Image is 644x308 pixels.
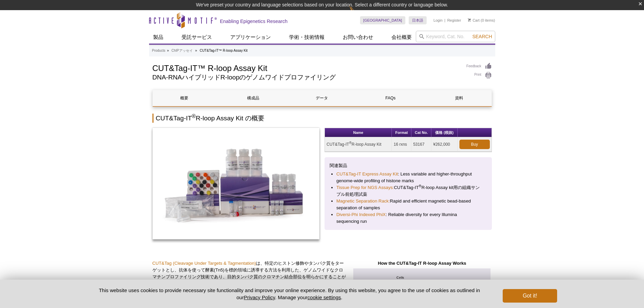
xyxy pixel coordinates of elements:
a: Tissue Prep for NGS Assays: [336,184,394,191]
td: 16 rxns [392,137,411,152]
a: Magnetic Separation Rack: [336,198,390,205]
a: Cart [468,18,480,23]
h2: CUT&Tag-IT R-loop Assay Kit の概要 [152,114,492,123]
a: 学術・技術情報 [285,31,329,44]
a: 資料 [427,90,491,106]
a: CUT&Tag (Cleavage Under Targets & Tagmentation) [152,261,256,266]
a: お問い合わせ [339,31,377,44]
a: Diversi-Phi Indexed PhiX [336,211,386,218]
h2: Enabling Epigenetics Research [220,18,288,24]
sup: ® [419,184,422,188]
strong: How the CUT&Tag-IT R-loop Assay Works [378,261,466,266]
a: Buy [459,140,490,149]
sup: ® [349,141,352,145]
li: : Less variable and higher-throughput genome-wide profiling of histone marks [336,171,480,184]
a: 構成品 [221,90,285,106]
span: Search [472,34,492,39]
td: CUT&Tag-IT R-loop Assay Kit [325,137,392,152]
a: 受託サービス [177,31,216,44]
button: Got it! [503,289,557,303]
button: cookie settings [307,294,341,300]
a: Feedback [467,63,492,70]
a: CUT&Tag-IT Express Assay Kit [336,171,398,177]
img: Your Cart [468,18,471,22]
a: Print [467,72,492,79]
li: (0 items) [468,16,495,24]
a: 概要 [153,90,216,106]
a: Products [152,48,165,54]
a: [GEOGRAPHIC_DATA] [360,16,406,24]
a: ChIPアッセイ [171,48,192,54]
td: ¥262,000 [431,137,457,152]
button: Search [470,33,494,40]
li: CUT&Tag-IT R-loop Assay kit用の組織サンプル前処理試薬 [336,184,480,198]
th: Name [325,128,392,137]
a: データ [290,90,354,106]
h1: CUT&Tag-IT™ R-loop Assay Kit [152,63,460,73]
th: Cat No. [411,128,431,137]
p: は、特定のヒストン修飾やタンパク質をターゲットとし、抗体を使って酵素(Tn5)を標的領域に誘導する方法を利用した、ゲノムワイドなクロマチンプロファイリング技術であり、目的タンパク質のクロマチン結... [152,260,348,301]
a: Login [433,18,443,23]
th: 価格 (税抜) [431,128,457,137]
li: » [167,49,169,52]
a: 日本語 [409,16,427,24]
input: Keyword, Cat. No. [416,31,495,42]
li: | [445,16,446,24]
li: CUT&Tag-IT™ R-loop Assay Kit [200,49,248,52]
img: Change Here [349,5,367,21]
td: 53167 [411,137,431,152]
sup: ® [192,113,196,119]
a: Privacy Policy [244,294,275,300]
th: Format [392,128,411,137]
p: This website uses cookies to provide necessary site functionality and improve your online experie... [87,287,492,301]
a: 会社概要 [387,31,416,44]
a: Register [447,18,461,23]
li: Rapid and efficient magnetic bead-based separation of samples [336,198,480,211]
img: CUT&Tag-IT<sup>®</sup> R-loop Assay Kit [152,128,320,239]
a: FAQs [359,90,422,106]
h2: DNA-RNAハイブリッドR-loopのゲノムワイドプロファイリング [152,74,460,80]
p: 関連製品 [330,162,487,169]
li: : Reliable diversity for every Illumina sequencing run [336,211,480,225]
a: アプリケーション [226,31,275,44]
a: 製品 [149,31,167,44]
li: » [195,49,197,52]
